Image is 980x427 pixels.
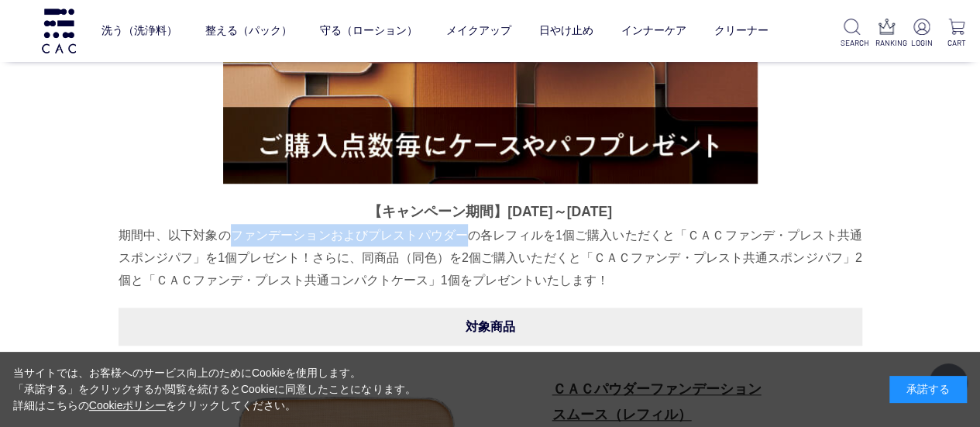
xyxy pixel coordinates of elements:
p: CART [945,37,968,49]
div: 当サイトでは、お客様へのサービス向上のためにCookieを使用します。 「承諾する」をクリックするか閲覧を続けるとCookieに同意したことになります。 詳細はこちらの をクリックしてください。 [13,365,416,414]
a: クリーナー [714,12,768,50]
a: SEARCH [841,19,863,49]
a: CART [945,19,968,49]
a: 洗う（洗浄料） [101,12,177,50]
div: 承諾する [889,376,967,403]
div: 対象商品 [119,308,862,346]
a: Cookieポリシー [89,399,167,412]
a: 守る（ローション） [320,12,418,50]
a: LOGIN [910,19,933,49]
a: メイクアップ [445,12,511,50]
a: RANKING [875,19,898,49]
p: 【キャンペーン期間】[DATE]～[DATE] [119,199,862,224]
p: LOGIN [910,37,933,49]
a: インナーケア [621,12,686,50]
a: 日やけ止め [538,12,593,50]
img: logo [40,9,78,53]
p: 期間中、以下対象のファンデーションおよびプレストパウダーの各レフィルを1個ご購入いただくと「ＣＡＣファンデ・プレスト共通スポンジパフ」を1個プレゼント！さらに、同商品（同色）を2個ご購入いただく... [119,224,862,292]
p: RANKING [875,37,898,49]
p: SEARCH [841,37,863,49]
a: 整える（パック） [205,12,292,50]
